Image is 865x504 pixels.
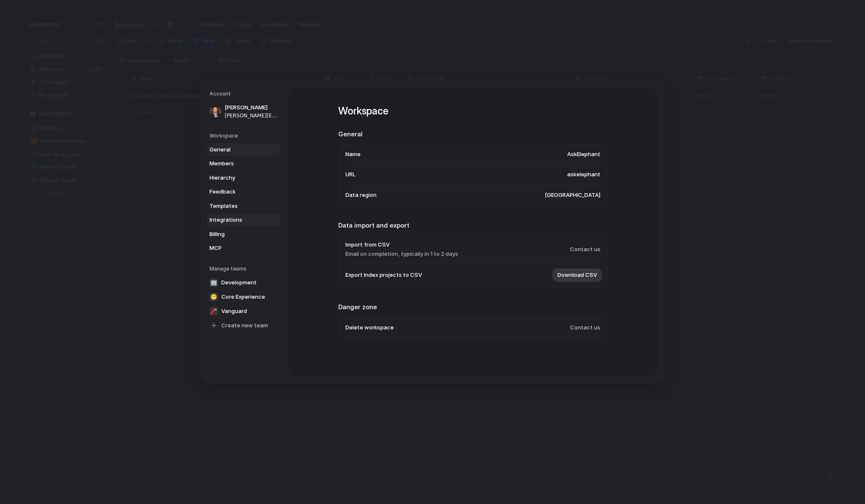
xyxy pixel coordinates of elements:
div: 🏢 [210,278,218,286]
span: askelephant [567,170,600,179]
span: Create new team [221,321,268,329]
span: Name [345,150,361,159]
span: AskElephant [567,150,600,159]
div: 😁 [210,292,218,301]
h1: Workspace [338,103,608,119]
div: 🧨 [210,307,218,315]
a: Feedback [207,185,280,199]
h2: General [338,130,608,139]
a: General [207,143,280,156]
span: Feedback [210,188,263,196]
a: 😁Core Experience [207,290,280,303]
span: General [210,145,263,154]
span: Core Experience [221,292,265,301]
h5: Workspace [210,132,280,139]
span: Import from CSV [345,241,458,249]
span: Export Index projects to CSV [345,271,422,279]
span: Vanguard [221,307,247,315]
h2: Danger zone [338,302,608,312]
span: Contact us [570,245,600,253]
a: Integrations [207,213,280,227]
span: Delete workspace [345,323,394,332]
span: Integrations [210,216,263,224]
button: Download CSV [552,268,602,282]
span: Members [210,159,263,168]
span: Templates [210,202,263,210]
span: Development [221,278,257,286]
a: 🧨Vanguard [207,304,280,318]
a: MCP [207,241,280,255]
a: Create new team [207,318,280,332]
span: MCP [210,244,263,252]
h5: Account [210,90,280,98]
a: Hierarchy [207,171,280,184]
span: Data region [345,191,377,199]
a: Billing [207,227,280,241]
span: Billing [210,230,263,238]
h2: Data import and export [338,220,608,230]
a: [PERSON_NAME][PERSON_NAME][EMAIL_ADDRESS] [207,101,280,122]
span: Download CSV [557,271,597,279]
a: 🏢Development [207,276,280,289]
span: Contact us [570,323,600,332]
span: Email on completion, typically in 1 to 2 days [345,249,458,258]
span: [GEOGRAPHIC_DATA] [545,191,600,199]
h5: Manage teams [210,265,280,272]
span: Hierarchy [210,173,263,182]
span: URL [345,170,356,179]
span: [PERSON_NAME][EMAIL_ADDRESS] [225,111,279,119]
a: Templates [207,199,280,212]
a: Members [207,157,280,170]
span: [PERSON_NAME] [225,103,279,112]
